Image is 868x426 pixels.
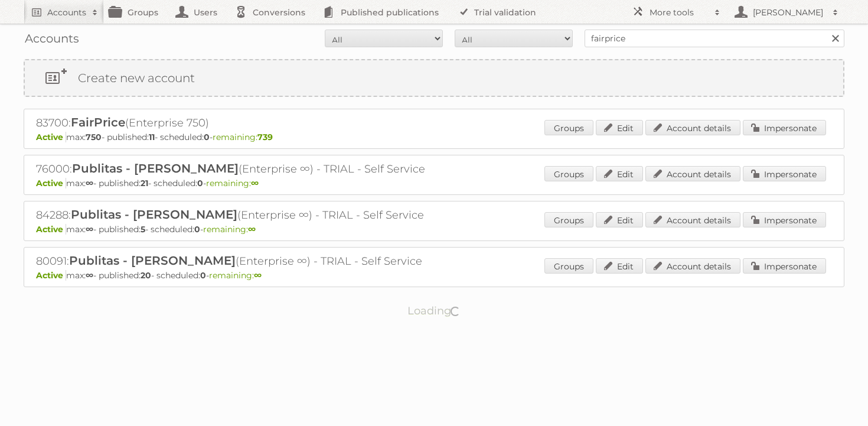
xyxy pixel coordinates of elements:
[36,115,449,131] h2: 83700: (Enterprise 750)
[141,224,145,235] strong: 5
[141,270,151,281] strong: 20
[248,224,256,235] strong: ∞
[71,115,125,129] span: FairPrice
[257,132,273,142] strong: 739
[69,253,236,268] span: Publitas - [PERSON_NAME]
[86,270,93,281] strong: ∞
[596,212,643,227] a: Edit
[25,60,843,96] a: Create new account
[743,212,826,227] a: Impersonate
[86,224,93,235] strong: ∞
[36,132,832,142] p: max: - published: - scheduled: -
[36,253,449,269] h2: 80091: (Enterprise ∞) - TRIAL - Self Service
[47,6,86,18] h2: Accounts
[72,161,239,175] span: Publitas - [PERSON_NAME]
[645,258,740,274] a: Account details
[596,120,643,135] a: Edit
[194,224,200,235] strong: 0
[596,166,643,181] a: Edit
[544,212,593,227] a: Groups
[36,161,449,177] h2: 76000: (Enterprise ∞) - TRIAL - Self Service
[141,178,148,188] strong: 21
[544,120,593,135] a: Groups
[204,132,210,142] strong: 0
[209,270,262,281] span: remaining:
[750,6,827,18] h2: [PERSON_NAME]
[203,224,256,235] span: remaining:
[86,178,93,188] strong: ∞
[743,166,826,181] a: Impersonate
[645,120,740,135] a: Account details
[743,258,826,274] a: Impersonate
[36,270,832,281] p: max: - published: - scheduled: -
[36,178,66,188] span: Active
[149,132,155,142] strong: 11
[254,270,262,281] strong: ∞
[200,270,206,281] strong: 0
[544,258,593,274] a: Groups
[36,132,66,142] span: Active
[197,178,203,188] strong: 0
[743,120,826,135] a: Impersonate
[650,6,709,18] h2: More tools
[36,270,66,281] span: Active
[86,132,102,142] strong: 750
[213,132,273,142] span: remaining:
[206,178,259,188] span: remaining:
[544,166,593,181] a: Groups
[36,207,449,223] h2: 84288: (Enterprise ∞) - TRIAL - Self Service
[596,258,643,274] a: Edit
[36,224,66,235] span: Active
[645,166,740,181] a: Account details
[370,299,498,323] p: Loading
[36,178,832,188] p: max: - published: - scheduled: -
[251,178,259,188] strong: ∞
[71,207,237,222] span: Publitas - [PERSON_NAME]
[36,224,832,235] p: max: - published: - scheduled: -
[645,212,740,227] a: Account details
